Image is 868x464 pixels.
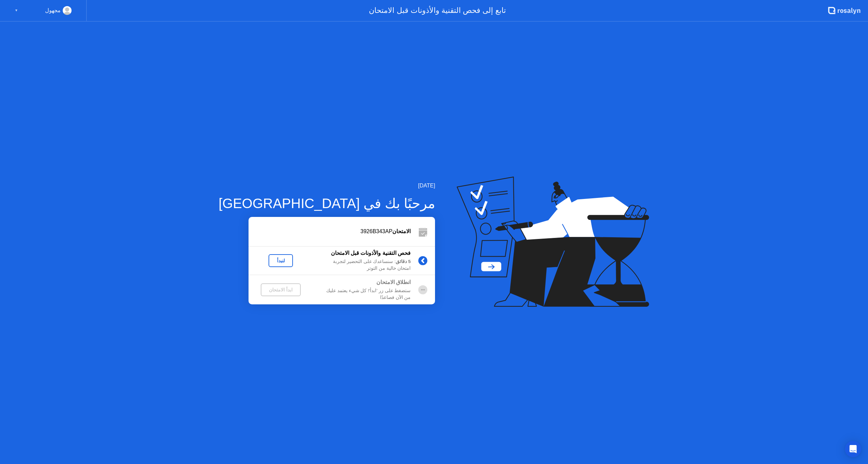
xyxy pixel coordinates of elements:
[331,250,411,256] b: فحص التقنية والأذونات قبل الامتحان
[269,254,293,267] button: لنبدأ
[845,441,861,457] div: Open Intercom Messenger
[249,227,411,236] div: 3926B343AP
[313,258,411,272] div: : سنساعدك على التحضير لتجربة امتحان خالية من التوتر
[313,287,411,301] div: ستضغط على زر 'ابدأ'! كل شيء يعتمد عليك من الآن فصاعدًا
[263,287,298,292] div: ابدأ الامتحان
[15,6,18,15] div: ▼
[219,193,435,214] div: مرحبًا بك في [GEOGRAPHIC_DATA]
[396,259,411,264] b: 5 دقائق
[271,258,290,263] div: لنبدأ
[219,182,435,190] div: [DATE]
[376,279,411,285] b: انطلاق الامتحان
[261,283,301,296] button: ابدأ الامتحان
[392,228,411,234] b: الامتحان
[45,6,61,15] div: مجهول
